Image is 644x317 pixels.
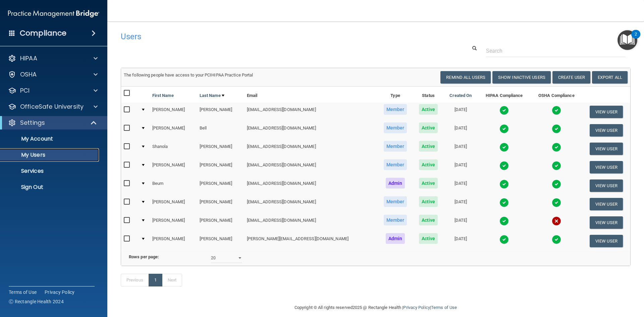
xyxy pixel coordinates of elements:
[443,176,478,195] td: [DATE]
[8,70,98,78] a: OSHA
[590,106,623,118] button: View User
[8,103,98,111] a: OfficeSafe University
[552,235,561,244] img: tick.e7d51cea.svg
[124,72,253,77] span: The following people have access to your PCIHIPAA Practice Portal
[244,158,377,176] td: [EMAIL_ADDRESS][DOMAIN_NAME]
[197,213,244,232] td: [PERSON_NAME]
[384,159,407,170] span: Member
[244,103,377,121] td: [EMAIL_ADDRESS][DOMAIN_NAME]
[499,216,509,226] img: tick.e7d51cea.svg
[499,143,509,152] img: tick.e7d51cea.svg
[419,159,438,170] span: Active
[486,45,626,57] input: Search
[384,215,407,225] span: Member
[590,179,623,192] button: View User
[162,274,182,286] a: Next
[590,235,623,247] button: View User
[552,106,561,115] img: tick.e7d51cea.svg
[552,216,561,226] img: cross.ca9f0e7f.svg
[20,87,30,95] p: PCI
[384,141,407,152] span: Member
[386,233,405,244] span: Admin
[590,124,623,137] button: View User
[384,196,407,207] span: Member
[129,254,159,259] b: Rows per page:
[9,289,37,296] a: Terms of Use
[197,232,244,250] td: [PERSON_NAME]
[150,103,197,121] td: [PERSON_NAME]
[499,179,509,189] img: tick.e7d51cea.svg
[590,143,623,155] button: View User
[443,195,478,213] td: [DATE]
[499,235,509,244] img: tick.e7d51cea.svg
[478,87,531,103] th: HIPAA Compliance
[4,152,96,158] p: My Users
[419,104,438,115] span: Active
[20,103,84,111] p: OfficeSafe University
[150,121,197,140] td: [PERSON_NAME]
[443,121,478,140] td: [DATE]
[152,92,174,100] a: First Name
[590,198,623,210] button: View User
[244,121,377,140] td: [EMAIL_ADDRESS][DOMAIN_NAME]
[150,176,197,195] td: Beum
[121,32,414,41] h4: Users
[552,161,561,170] img: tick.e7d51cea.svg
[150,140,197,158] td: Shanola
[9,298,64,305] span: Ⓒ Rectangle Health 2024
[20,54,37,62] p: HIPAA
[121,274,149,286] a: Previous
[384,104,407,115] span: Member
[443,232,478,250] td: [DATE]
[377,87,413,103] th: Type
[443,140,478,158] td: [DATE]
[197,176,244,195] td: [PERSON_NAME]
[499,198,509,207] img: tick.e7d51cea.svg
[592,71,628,84] a: Export All
[443,103,478,121] td: [DATE]
[419,215,438,225] span: Active
[499,161,509,170] img: tick.e7d51cea.svg
[419,233,438,244] span: Active
[45,289,75,296] a: Privacy Policy
[197,195,244,213] td: [PERSON_NAME]
[244,232,377,250] td: [PERSON_NAME][EMAIL_ADDRESS][DOMAIN_NAME]
[413,87,443,103] th: Status
[431,305,457,310] a: Terms of Use
[403,305,430,310] a: Privacy Policy
[552,143,561,152] img: tick.e7d51cea.svg
[552,124,561,134] img: tick.e7d51cea.svg
[440,71,491,84] button: Remind All Users
[635,34,637,43] div: 2
[197,140,244,158] td: [PERSON_NAME]
[443,158,478,176] td: [DATE]
[8,54,98,62] a: HIPAA
[8,119,97,127] a: Settings
[200,92,224,100] a: Last Name
[244,213,377,232] td: [EMAIL_ADDRESS][DOMAIN_NAME]
[419,178,438,189] span: Active
[492,71,551,84] button: Show Inactive Users
[197,158,244,176] td: [PERSON_NAME]
[531,87,582,103] th: OSHA Compliance
[20,29,66,38] h4: Compliance
[4,136,96,142] p: My Account
[197,103,244,121] td: [PERSON_NAME]
[244,195,377,213] td: [EMAIL_ADDRESS][DOMAIN_NAME]
[8,87,98,95] a: PCI
[419,122,438,133] span: Active
[590,161,623,173] button: View User
[552,198,561,207] img: tick.e7d51cea.svg
[244,176,377,195] td: [EMAIL_ADDRESS][DOMAIN_NAME]
[499,124,509,134] img: tick.e7d51cea.svg
[384,122,407,133] span: Member
[386,178,405,189] span: Admin
[20,70,37,78] p: OSHA
[150,213,197,232] td: [PERSON_NAME]
[419,196,438,207] span: Active
[618,30,637,50] button: Open Resource Center, 2 new notifications
[150,232,197,250] td: [PERSON_NAME]
[552,179,561,189] img: tick.e7d51cea.svg
[4,168,96,174] p: Services
[20,119,45,127] p: Settings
